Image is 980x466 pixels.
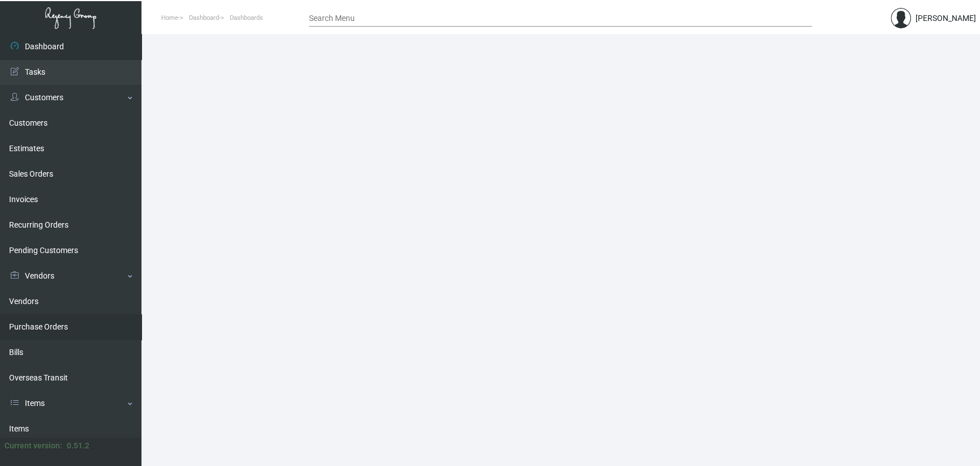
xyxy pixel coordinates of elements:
span: Home [161,14,178,22]
span: Dashboard [189,14,219,22]
span: Dashboards [230,14,263,22]
div: Current version: [5,440,62,452]
div: [PERSON_NAME] [915,12,976,24]
img: admin@bootstrapmaster.com [891,8,911,28]
div: 0.51.2 [67,440,89,452]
